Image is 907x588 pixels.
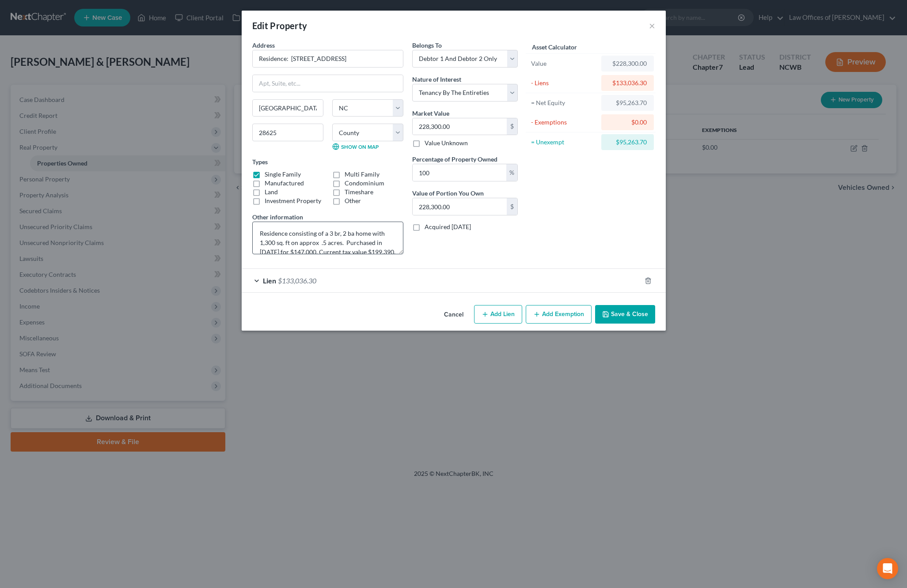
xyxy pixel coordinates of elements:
[506,164,517,181] div: %
[507,198,517,215] div: $
[608,98,647,107] div: $95,263.70
[345,196,361,205] label: Other
[345,179,384,188] label: Condominium
[412,109,449,118] label: Market Value
[608,138,647,147] div: $95,263.70
[265,196,321,205] label: Investment Property
[265,170,301,179] label: Single Family
[253,50,403,67] input: Enter address...
[531,59,598,68] div: Value
[252,124,323,141] input: Enter zip...
[531,118,598,127] div: - Exemptions
[412,41,442,49] span: Belongs To
[332,143,379,150] a: Show on Map
[425,139,468,147] label: Value Unknown
[474,305,522,324] button: Add Lien
[877,558,898,579] div: Open Intercom Messenger
[413,118,507,135] input: 0.00
[253,100,323,117] input: Enter city...
[531,79,598,87] div: - Liens
[413,198,507,215] input: 0.00
[252,212,303,222] label: Other information
[526,305,592,324] button: Add Exemption
[608,118,647,127] div: $0.00
[608,59,647,68] div: $228,300.00
[437,306,471,324] button: Cancel
[265,179,304,188] label: Manufactured
[425,222,471,231] label: Acquired [DATE]
[412,75,461,84] label: Nature of Interest
[252,19,307,32] div: Edit Property
[253,75,403,92] input: Apt, Suite, etc...
[345,170,379,179] label: Multi Family
[265,188,278,196] label: Land
[263,276,276,285] span: Lien
[595,305,655,324] button: Save & Close
[413,164,506,181] input: 0.00
[649,20,655,31] button: ×
[507,118,517,135] div: $
[345,188,373,196] label: Timeshare
[412,188,484,198] label: Value of Portion You Own
[531,138,598,147] div: = Unexempt
[608,79,647,87] div: $133,036.30
[532,42,577,52] label: Asset Calculator
[278,276,316,285] span: $133,036.30
[412,155,497,164] label: Percentage of Property Owned
[531,98,598,107] div: = Net Equity
[252,157,268,166] label: Types
[252,41,275,49] span: Address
